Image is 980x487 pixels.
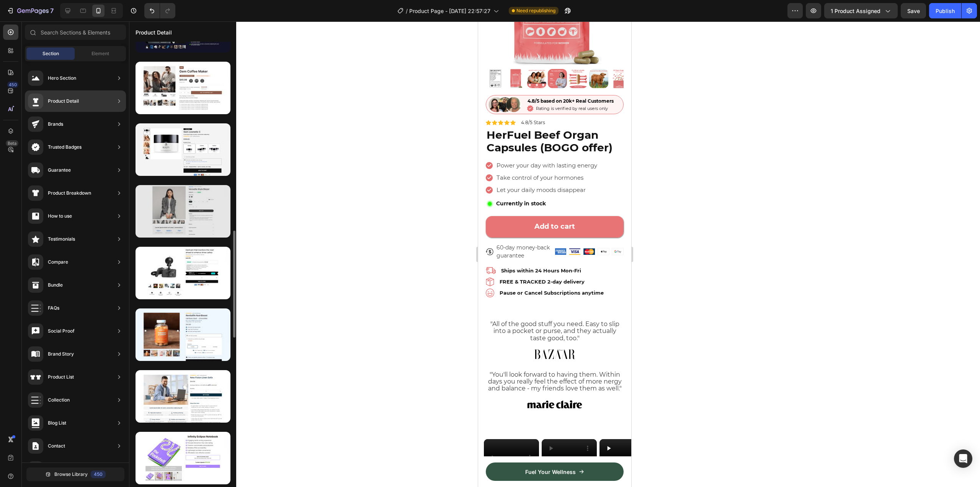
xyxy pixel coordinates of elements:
button: 7 [3,3,57,18]
span: Browse Library [54,471,88,478]
input: Search Sections & Elements [25,25,126,40]
div: Contact [48,442,65,450]
div: Collection [48,396,70,404]
button: Browse Library450 [26,467,124,481]
div: Testimonials [48,235,75,243]
div: Product List [48,373,74,381]
div: Brand Story [48,350,74,358]
a: Fuel Your Wellness [8,441,145,459]
iframe: Design area [478,21,631,487]
button: 1 product assigned [824,3,898,18]
span: Product Page - [DATE] 22:57:27 [409,7,490,15]
div: Beta [6,140,18,146]
div: Open Intercom Messenger [954,449,972,468]
div: Brands [48,120,63,128]
span: 1 product assigned [831,7,880,15]
div: Social Proof [48,327,75,335]
span: Section [42,50,59,57]
video: Video [121,418,176,445]
div: Trusted Badges [48,143,82,151]
div: Guarantee [48,166,71,174]
div: Bundle [48,281,63,289]
div: How to use [48,212,72,220]
span: Element [91,50,109,57]
div: FAQs [48,304,59,312]
p: 7 [50,6,54,15]
div: 450 [7,82,18,88]
span: Save [907,8,920,14]
div: Product Detail [48,97,79,105]
button: Publish [929,3,961,18]
div: Publish [936,7,955,15]
span: Need republishing [516,7,555,14]
div: Hero Section [48,74,76,82]
div: 450 [91,471,106,478]
div: Blog List [48,419,66,427]
div: Undo/Redo [144,3,175,18]
div: Compare [48,258,68,266]
p: Fuel Your Wellness [47,446,98,454]
span: / [406,7,408,15]
div: Product Breakdown [48,189,91,197]
button: Save [901,3,926,18]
